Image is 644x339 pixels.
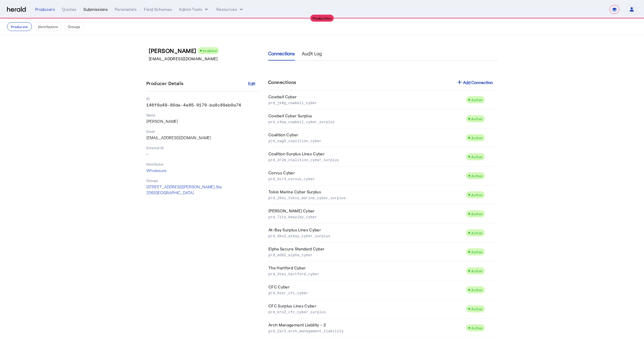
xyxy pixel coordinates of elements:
div: Field Schemas [144,6,172,12]
mat-icon: add [456,79,463,86]
span: Active [471,250,482,254]
p: 146f0a49-80de-4e85-9179-ba8c89eb0a74 [146,102,261,108]
span: Active [471,307,482,311]
p: [EMAIL_ADDRESS][DOMAIN_NAME] [146,135,261,141]
h4: Producer Details [146,80,186,87]
span: Active [471,136,482,140]
span: Enabled [203,49,217,53]
div: Add Connection [456,79,493,86]
td: Corvus Cyber [268,166,466,185]
p: Groups [146,178,261,183]
button: Producers [7,22,32,31]
button: Add Connection [451,77,498,87]
span: Active [471,98,482,102]
p: prd_kro2_cfc_cyber_surplus [268,309,463,315]
span: Audit Log [302,51,322,56]
span: Active [471,174,482,178]
span: Active [471,231,482,235]
span: Active [471,288,482,292]
span: Active [471,326,482,330]
div: Parameters [115,6,137,12]
p: ID [146,96,261,101]
p: prd_ad92_elpha_cyber [268,252,463,258]
td: Cowbell Cyber [268,90,466,109]
td: At-Bay Surplus Lines Cyber [268,223,466,242]
span: Active [471,269,482,273]
span: [STREET_ADDRESS][PERSON_NAME], Ste 226 [GEOGRAPHIC_DATA] [146,184,222,195]
a: Audit Log [302,47,322,61]
div: Producers [35,6,55,12]
p: prd_dku2_atbay_cyber_surplus [268,233,463,239]
td: Cowbell Cyber Surplus [268,109,466,128]
div: Edit [248,80,255,87]
button: Groups [64,22,84,31]
button: Distributors [34,22,62,31]
p: External ID [146,145,261,150]
div: Production [310,15,334,22]
p: prd_7ita_beazley_cyber [268,214,463,220]
div: Submissions [83,6,108,12]
button: Edit [242,78,261,89]
p: - [146,151,261,157]
img: Herald Logo [7,7,26,12]
td: Coalition Surplus Lines Cyber [268,147,466,166]
button: internal dropdown menu [179,6,209,12]
p: [PERSON_NAME] [146,118,261,124]
p: prd_2ar3_arch_management_liability [268,328,463,334]
span: Active [471,117,482,121]
p: prd_cwg9_coalition_cyber [268,138,463,144]
td: [PERSON_NAME] Cyber [268,204,466,223]
td: Arch Management Liability - 2 [268,319,466,338]
div: Quotes [62,6,76,12]
p: Email [146,129,261,134]
td: The Hartford Cyber [268,261,466,281]
p: prd_hcr3_corvus_cyber [268,176,463,182]
span: Active [471,155,482,159]
p: prd_6osr_cfc_cyber [268,290,463,296]
a: Connections [268,47,295,61]
p: prd_264i_tokio_marine_cyber_surplus [268,195,463,201]
span: Active [471,193,482,197]
p: prd_jk0g_cowbell_cyber [268,100,463,106]
p: Distributor [146,162,261,166]
p: prd_c4ow_cowbell_cyber_surplus [268,119,463,125]
p: prd_3r2m_coalition_cyber_surplus [268,157,463,163]
h4: Connections [268,79,296,86]
td: CFC Surplus Lines Cyber [268,300,466,319]
td: CFC Cyber [268,281,466,300]
h3: [PERSON_NAME] [149,47,263,55]
p: prd_3tes_hartford_cyber [268,271,463,277]
p: Name [146,113,261,117]
span: Connections [268,51,295,56]
td: Elpha Secure Standard Cyber [268,242,466,261]
td: Coalition Cyber [268,128,466,147]
p: Wholesure [146,168,261,173]
span: Active [471,212,482,216]
td: Tokio Marine Cyber Surplus [268,185,466,204]
button: Resources dropdown menu [216,6,244,12]
p: [EMAIL_ADDRESS][DOMAIN_NAME] [149,56,263,62]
